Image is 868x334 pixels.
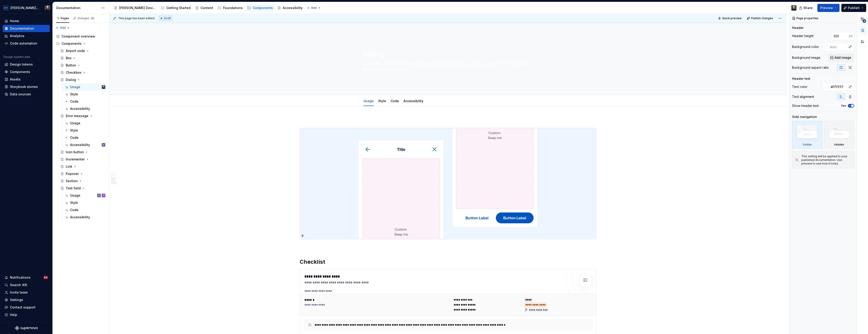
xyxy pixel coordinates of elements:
a: Code [63,206,107,214]
span: Quick preview [722,16,742,20]
button: Add [305,5,322,11]
span: Draft [164,16,171,20]
a: Airport code [59,47,107,54]
span: Add [311,6,317,10]
div: Show header text [792,103,819,108]
a: Popover [59,170,107,177]
div: Style [376,96,388,106]
div: Components [61,41,82,46]
a: Usage [363,99,374,103]
label: Yes [841,104,846,108]
div: Search ⌘K [10,283,27,287]
div: Accessibility [70,143,90,147]
span: 25 [90,16,95,20]
div: Side navigation [792,115,817,119]
a: Code [391,99,399,103]
div: Components [10,70,30,74]
img: f0306bc8-3074-41fb-b11c-7d2e8671d5eb.png [3,5,9,11]
button: Add [54,25,71,31]
div: Analytics [10,34,24,38]
div: Popover [66,172,79,176]
a: Data sources [3,91,50,98]
div: Visible [792,121,822,148]
textarea: Dialog [362,49,533,59]
button: Contact support [3,304,50,311]
div: Accessibility [402,96,425,106]
button: Share [797,4,816,12]
a: UsageTeunis Vorsteveld [63,83,107,91]
div: Hidden [834,143,844,146]
div: Background image [792,55,820,60]
a: Accessibility [276,4,304,12]
a: Accessibility [403,99,423,103]
div: Text alignment [792,94,814,99]
span: 84 [43,276,48,279]
div: Header text [792,76,810,81]
img: Teunis Vorsteveld [791,5,797,11]
div: Page tree [112,3,304,12]
a: Accessibility [63,105,107,112]
svg: Supernova Logo [15,326,38,330]
div: SP [102,193,105,198]
div: Getting Started [166,6,191,10]
a: UsageASP [63,192,107,199]
div: Section [66,179,78,183]
button: Publish changes [745,15,775,21]
div: Changes [77,16,95,20]
a: Content [193,4,215,12]
div: [PERSON_NAME] Design [119,6,156,10]
span: This page has been edited. [118,16,155,20]
div: Header height [792,34,814,38]
img: Teunis Vorsteveld [45,5,50,11]
a: Invite team [3,289,50,296]
a: Link [59,163,107,170]
a: Code [63,134,107,141]
div: Visible [802,143,812,146]
input: Auto [832,32,849,40]
a: Button [59,62,107,69]
div: Text color [792,85,807,89]
span: Share [803,6,813,10]
input: Auto [829,83,846,91]
img: 05637ef5-20d4-48d4-96e7-7f42ca68084b.png [300,128,596,239]
div: Design tokens [10,62,33,67]
a: Code [63,98,107,105]
a: Component overview [54,33,107,40]
span: Add [60,26,66,30]
div: Usage [70,121,80,125]
div: Documentation [10,26,34,31]
div: Link [66,164,72,169]
div: Accessibility [70,215,90,219]
div: Background color [792,45,819,49]
div: Usage [70,85,80,89]
div: Header [792,26,804,30]
a: Getting Started [159,4,192,12]
div: Content [200,6,213,10]
p: px [849,34,852,38]
button: Publish [841,4,866,12]
a: Style [63,127,107,134]
a: Section [59,177,107,185]
div: Components [54,40,107,47]
div: Error message [66,114,88,118]
div: [PERSON_NAME] Airlines [10,6,39,10]
span: Publish [848,6,860,10]
div: Box [66,56,71,60]
a: Settings [3,296,50,303]
div: Background aspect ratio [792,65,829,70]
a: Documentation [3,25,50,32]
button: Notifications84 [3,274,50,281]
img: Teunis Vorsteveld [102,85,105,89]
div: Code [70,208,78,212]
div: Airport code [66,49,85,53]
div: Page tree [54,33,107,221]
a: Style [63,199,107,206]
button: Help [3,311,50,318]
div: Icon button [66,150,84,154]
a: Code automation [3,40,50,47]
a: Foundations [216,4,245,12]
input: Auto [828,43,846,51]
a: Box [59,54,107,62]
h2: Checklist [300,258,596,266]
